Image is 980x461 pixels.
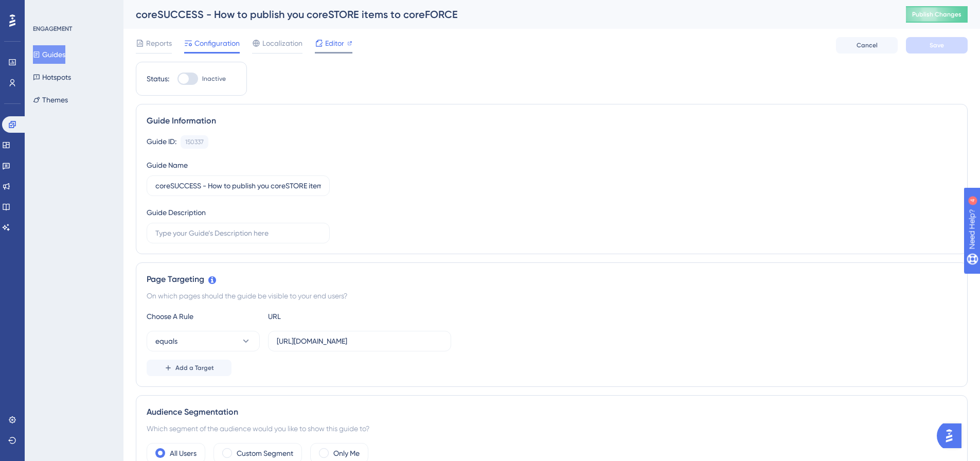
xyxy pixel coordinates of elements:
[147,135,176,149] div: Guide ID:
[33,25,72,33] div: ENGAGEMENT
[147,290,957,302] div: On which pages should the guide be visible to your end users?
[147,406,957,418] div: Audience Segmentation
[147,159,188,171] div: Guide Name
[136,7,880,22] div: coreSUCCESS - How to publish you coreSTORE items to coreFORCE
[147,360,231,376] button: Add a Target
[175,364,214,372] span: Add a Target
[906,37,968,54] button: Save
[147,273,957,286] div: Page Targeting
[237,447,293,459] label: Custom Segment
[170,447,197,459] label: All Users
[147,331,260,351] button: equals
[33,45,65,64] button: Guides
[912,10,961,19] span: Publish Changes
[277,335,442,347] input: yourwebsite.com/path
[155,180,321,191] input: Type your Guide’s Name here
[268,310,381,323] div: URL
[857,41,878,49] span: Cancel
[147,422,957,435] div: Which segment of the audience would you like to show this guide to?
[155,227,321,239] input: Type your Guide’s Description here
[906,6,968,23] button: Publish Changes
[147,310,260,323] div: Choose A Rule
[33,68,71,86] button: Hotspots
[147,115,957,127] div: Guide Information
[333,447,360,459] label: Only Me
[24,3,64,15] span: Need Help?
[33,91,68,109] button: Themes
[202,75,226,83] span: Inactive
[72,5,75,13] div: 4
[147,73,169,85] div: Status:
[325,37,344,49] span: Editor
[937,420,968,451] iframe: UserGuiding AI Assistant Launcher
[155,335,177,347] span: equals
[146,37,172,49] span: Reports
[262,37,302,49] span: Localization
[836,37,898,54] button: Cancel
[930,41,944,49] span: Save
[194,37,240,49] span: Configuration
[147,206,206,219] div: Guide Description
[185,138,204,146] div: 150337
